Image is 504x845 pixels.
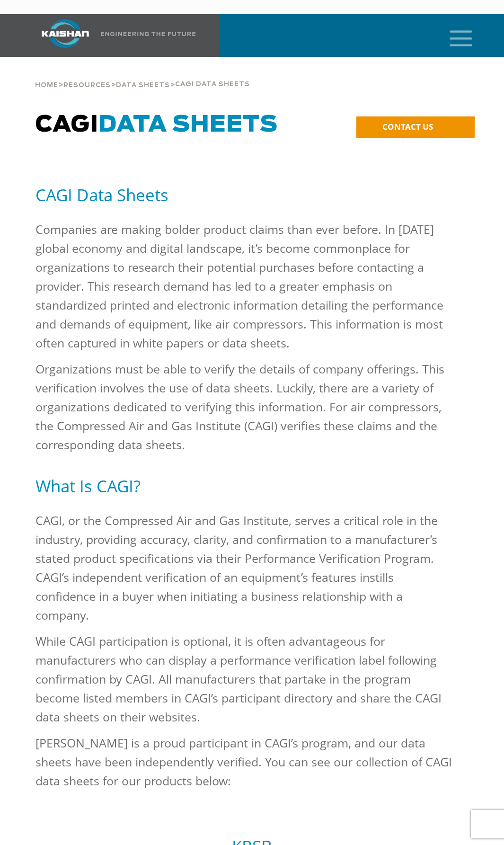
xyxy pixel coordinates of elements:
h5: What Is CAGI? [35,475,469,497]
span: Cagi Data Sheets [175,81,250,88]
p: Companies are making bolder product claims than ever before. In [DATE] global economy and digital... [35,220,452,352]
a: Data Sheets [116,80,170,89]
img: kaishan logo [30,19,101,48]
span: Home [35,82,58,89]
span: Data Sheets [98,114,278,136]
p: CAGI, or the Compressed Air and Gas Institute, serves a critical role in the industry, providing ... [35,511,452,624]
span: Data Sheets [116,82,170,89]
span: Resources [63,82,111,89]
h5: CAGI Data Sheets [35,184,469,205]
p: Organizations must be able to verify the details of company offerings. This verification involves... [35,359,452,454]
a: Kaishan USA [30,14,197,57]
img: Engineering the future [101,32,195,36]
p: While CAGI participation is optional, it is often advantageous for manufacturers who can display ... [35,632,452,726]
a: Home [35,80,58,89]
a: CONTACT US [356,116,475,138]
a: Resources [63,80,111,89]
div: > > > [35,57,250,93]
a: mobile menu [446,27,462,44]
p: [PERSON_NAME] is a proud participant in CAGI’s program, and our data sheets have been independent... [35,733,452,790]
span: CAGI [35,114,278,136]
span: CONTACT US [382,121,433,132]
